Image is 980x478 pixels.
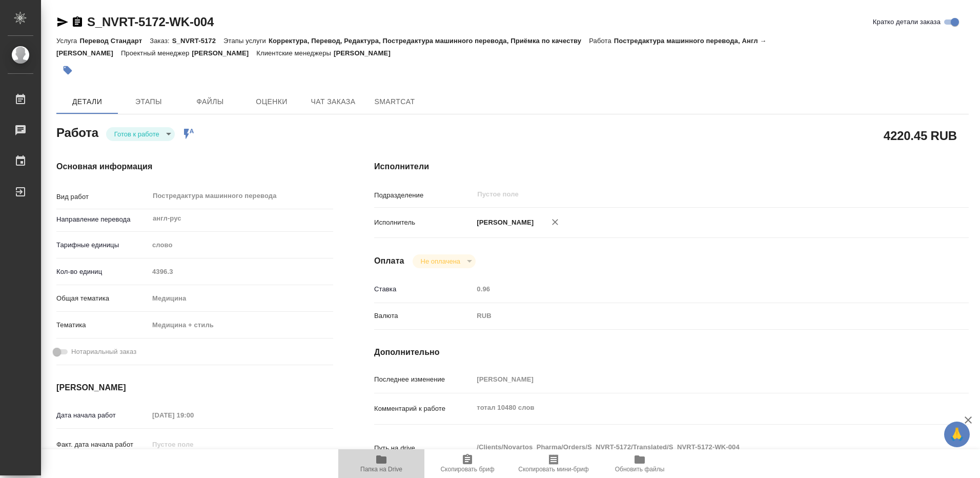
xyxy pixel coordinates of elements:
[374,443,473,453] p: Путь на drive
[473,282,919,296] input: Пустое поле
[247,95,296,108] span: Оценки
[71,347,136,357] span: Нотариальный заказ
[56,240,149,250] p: Тарифные единицы
[424,449,511,478] button: Скопировать бриф
[338,449,424,478] button: Папка на Drive
[309,95,358,108] span: Чат заказа
[56,293,149,304] p: Общая тематика
[374,374,473,385] p: Последнее изменение
[121,49,192,57] p: Проектный менеджер
[124,95,173,108] span: Этапы
[87,15,214,29] a: S_NVRT-5172-WK-004
[106,127,175,141] div: Готов к работе
[56,410,149,421] p: Дата начала работ
[374,161,969,173] h4: Исполнители
[150,37,172,45] p: Заказ:
[269,37,589,45] p: Корректура, Перевод, Редактура, Постредактура машинного перевода, Приёмка по качеству
[192,49,256,57] p: [PERSON_NAME]
[56,37,79,45] p: Услуга
[63,95,112,108] span: Детали
[186,95,235,108] span: Файлы
[370,95,419,108] span: SmartCat
[374,346,969,358] h4: Дополнительно
[56,192,149,202] p: Вид работ
[149,290,333,307] div: Медицина
[948,424,966,445] span: 🙏
[56,267,149,277] p: Кол-во единиц
[418,257,463,266] button: Не оплачена
[56,59,79,82] button: Добавить тэг
[374,217,473,228] p: Исполнитель
[944,422,970,447] button: 🙏
[374,255,404,267] h4: Оплата
[111,130,162,138] button: Готов к работе
[56,123,98,141] h2: Работа
[873,17,941,27] span: Кратко детали заказа
[149,236,333,254] div: слово
[71,16,84,28] button: Скопировать ссылку
[223,37,269,45] p: Этапы услуги
[473,439,919,456] textarea: /Clients/Novartos_Pharma/Orders/S_NVRT-5172/Translated/S_NVRT-5172-WK-004
[56,161,333,173] h4: Основная информация
[413,254,476,268] div: Готов к работе
[473,307,919,325] div: RUB
[56,382,333,394] h4: [PERSON_NAME]
[334,49,398,57] p: [PERSON_NAME]
[56,440,149,450] p: Факт. дата начала работ
[149,264,333,279] input: Пустое поле
[149,408,238,423] input: Пустое поле
[256,49,334,57] p: Клиентские менеджеры
[589,37,614,45] p: Работа
[476,188,895,201] input: Пустое поле
[149,437,238,452] input: Пустое поле
[440,466,494,473] span: Скопировать бриф
[518,466,588,473] span: Скопировать мини-бриф
[597,449,683,478] button: Обновить файлы
[473,399,919,416] textarea: тотал 10480 слов
[56,16,69,28] button: Скопировать ссылку для ЯМессенджера
[374,190,473,201] p: Подразделение
[374,284,473,294] p: Ставка
[56,214,149,225] p: Направление перевода
[374,311,473,321] p: Валюта
[172,37,223,45] p: S_NVRT-5172
[473,372,919,387] input: Пустое поле
[79,37,150,45] p: Перевод Стандарт
[884,127,957,144] h2: 4220.45 RUB
[374,404,473,414] p: Комментарий к работе
[615,466,665,473] span: Обновить файлы
[473,217,534,228] p: [PERSON_NAME]
[149,316,333,334] div: Медицина + стиль
[360,466,402,473] span: Папка на Drive
[511,449,597,478] button: Скопировать мини-бриф
[544,211,566,233] button: Удалить исполнителя
[56,320,149,330] p: Тематика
